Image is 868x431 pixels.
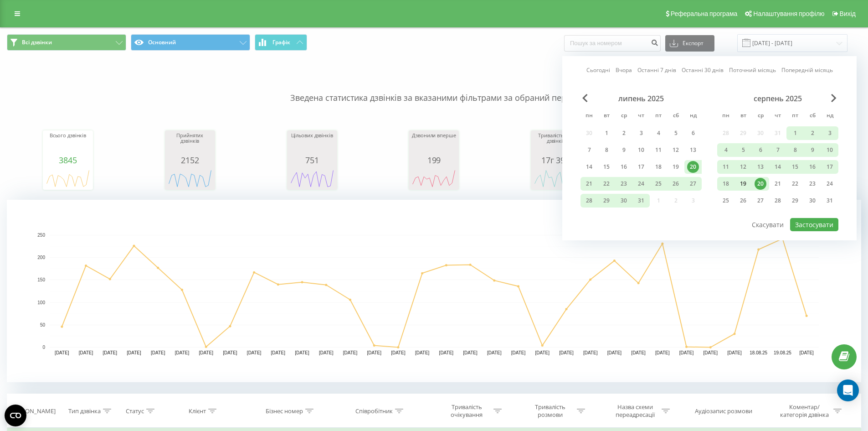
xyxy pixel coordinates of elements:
[720,178,732,190] div: 18
[583,178,595,190] div: 21
[755,144,766,156] div: 6
[769,177,786,191] div: чт 21 серп 2025 р.
[778,403,831,419] div: Коментар/категорія дзвінка
[788,109,802,123] abbr: п’ятниця
[131,34,250,51] button: Основний
[769,160,786,174] div: чт 14 серп 2025 р.
[687,178,699,190] div: 27
[126,407,144,415] div: Статус
[717,94,838,103] div: серпень 2025
[635,195,647,207] div: 31
[823,109,837,123] abbr: неділя
[7,200,861,382] svg: A chart.
[652,161,664,173] div: 18
[199,350,213,355] text: [DATE]
[103,350,118,355] text: [DATE]
[175,350,190,355] text: [DATE]
[687,144,699,156] div: 13
[789,178,801,190] div: 22
[806,109,819,123] abbr: субота
[151,350,165,355] text: [DATE]
[652,178,664,190] div: 25
[45,156,91,165] div: 3845
[343,350,358,355] text: [DATE]
[411,156,457,165] div: 199
[650,143,667,157] div: пт 11 лип 2025 р.
[650,177,667,191] div: пт 25 лип 2025 р.
[754,109,767,123] abbr: середа
[45,165,91,192] svg: A chart.
[535,350,550,355] text: [DATE]
[68,407,101,415] div: Тип дзвінка
[771,109,785,123] abbr: четвер
[272,39,290,46] span: Графік
[37,278,45,283] text: 150
[616,66,632,74] a: Вчора
[533,133,579,156] div: Тривалість усіх дзвінків
[652,109,665,123] abbr: п’ятниця
[295,350,309,355] text: [DATE]
[670,127,682,139] div: 5
[637,66,676,74] a: Останні 7 днів
[533,156,579,165] div: 17г 39м
[806,161,818,173] div: 16
[7,34,126,51] button: Всі дзвінки
[559,350,574,355] text: [DATE]
[583,161,595,173] div: 14
[667,143,684,157] div: сб 12 лип 2025 р.
[704,350,718,355] text: [DATE]
[618,144,630,156] div: 9
[618,127,630,139] div: 2
[720,195,732,207] div: 25
[737,144,749,156] div: 5
[727,350,742,355] text: [DATE]
[411,133,457,156] div: Дзвонили вперше
[753,10,824,17] span: Налаштування профілю
[650,126,667,140] div: пт 4 лип 2025 р.
[752,160,769,174] div: ср 13 серп 2025 р.
[667,160,684,174] div: сб 19 лип 2025 р.
[615,126,632,140] div: ср 2 лип 2025 р.
[79,350,93,355] text: [DATE]
[789,161,801,173] div: 15
[631,350,646,355] text: [DATE]
[686,109,700,123] abbr: неділя
[752,194,769,208] div: ср 27 серп 2025 р.
[266,407,303,415] div: Бізнес номер
[37,233,45,238] text: 250
[367,350,381,355] text: [DATE]
[804,126,821,140] div: сб 2 серп 2025 р.
[684,143,702,157] div: нд 13 лип 2025 р.
[734,143,752,157] div: вт 5 серп 2025 р.
[598,177,615,191] div: вт 22 лип 2025 р.
[255,34,307,51] button: Графік
[840,10,856,17] span: Вихід
[583,350,598,355] text: [DATE]
[37,255,45,260] text: 200
[837,379,859,401] div: Open Intercom Messenger
[632,194,650,208] div: чт 31 лип 2025 р.
[391,350,406,355] text: [DATE]
[632,177,650,191] div: чт 24 лип 2025 р.
[40,322,46,327] text: 50
[600,109,613,123] abbr: вівторок
[665,35,714,52] button: Експорт
[601,195,612,207] div: 29
[799,350,814,355] text: [DATE]
[804,143,821,157] div: сб 9 серп 2025 р.
[831,94,837,102] span: Next Month
[821,194,838,208] div: нд 31 серп 2025 р.
[37,300,45,305] text: 100
[526,403,575,419] div: Тривалість розмови
[634,109,648,123] abbr: четвер
[790,218,838,231] button: Застосувати
[632,160,650,174] div: чт 17 лип 2025 р.
[824,127,836,139] div: 3
[772,161,784,173] div: 14
[652,144,664,156] div: 11
[670,161,682,173] div: 19
[695,407,752,415] div: Аудіозапис розмови
[415,350,430,355] text: [DATE]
